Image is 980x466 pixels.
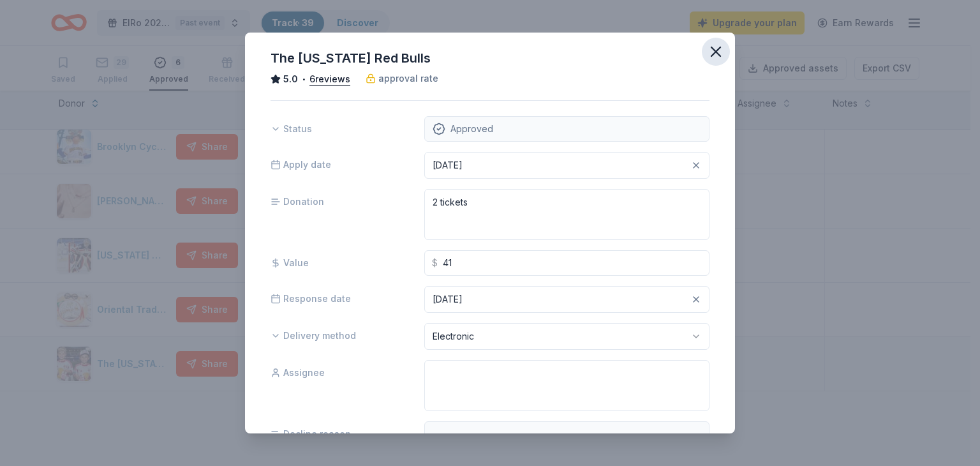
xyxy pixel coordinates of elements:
span: Response date [271,291,351,306]
a: approval rate [366,71,438,86]
span: approval rate [378,71,438,86]
div: [DATE] [433,158,463,173]
span: • [302,74,306,84]
button: [DATE] [424,286,709,313]
span: Delivery method [271,328,356,343]
div: [DATE] [433,292,463,307]
span: Status [271,121,312,137]
span: 5.0 [283,71,298,87]
span: Approved [450,121,493,137]
button: Approved [424,116,709,142]
button: 6reviews [309,71,350,87]
span: Apply date [271,157,331,172]
span: Assignee [271,365,325,380]
span: Decline reason [271,426,351,442]
textarea: 2 tickets [424,189,709,240]
span: Value [271,255,309,271]
span: Donation [271,194,324,209]
button: [DATE] [424,152,709,179]
div: The [US_STATE] Red Bulls [271,48,709,68]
